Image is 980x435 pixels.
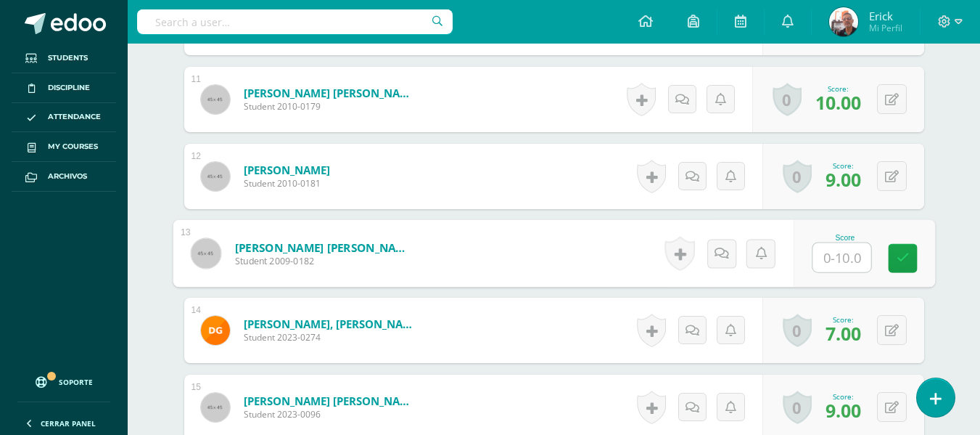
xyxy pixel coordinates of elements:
[244,394,418,408] a: [PERSON_NAME] [PERSON_NAME]
[12,132,116,162] a: My courses
[869,22,902,34] span: Mi Perfil
[244,331,418,343] span: Student 2023-0274
[201,162,230,191] img: 45x45
[41,418,96,428] span: Cerrar panel
[783,391,812,424] a: 0
[48,52,88,64] span: Students
[825,314,861,325] div: Score:
[12,44,116,73] a: Students
[17,362,110,398] a: Soporte
[48,111,101,123] span: Attendance
[234,255,413,268] span: Student 2009-0182
[815,90,861,115] span: 10.00
[825,321,861,346] span: 7.00
[773,83,802,116] a: 0
[201,85,230,114] img: 45x45
[12,162,116,192] a: Archivos
[48,171,87,182] span: Archivos
[244,317,418,331] a: [PERSON_NAME], [PERSON_NAME]
[59,377,93,387] span: Soporte
[12,103,116,133] a: Attendance
[244,86,418,100] a: [PERSON_NAME] [PERSON_NAME]
[825,398,861,423] span: 9.00
[48,141,98,153] span: My courses
[783,314,812,347] a: 0
[191,238,221,268] img: 45x45
[869,9,902,23] span: Erick
[244,163,330,177] a: [PERSON_NAME]
[825,167,861,192] span: 9.00
[201,316,230,345] img: 5bde9056735f67ee369925d85a179010.png
[815,84,861,94] div: Score:
[201,393,230,422] img: 45x45
[244,100,418,113] span: Student 2010-0179
[244,177,330,190] span: Student 2010-0181
[12,73,116,103] a: Discipline
[137,9,453,34] input: Search a user…
[812,234,878,242] div: Score
[829,7,858,36] img: 55017845fec2dd1e23d86bbbd8458b68.png
[812,243,870,272] input: 0-10.0
[825,160,861,171] div: Score:
[48,82,90,94] span: Discipline
[244,408,418,420] span: Student 2023-0096
[783,160,812,193] a: 0
[825,391,861,402] div: Score:
[234,240,413,255] a: [PERSON_NAME] [PERSON_NAME]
